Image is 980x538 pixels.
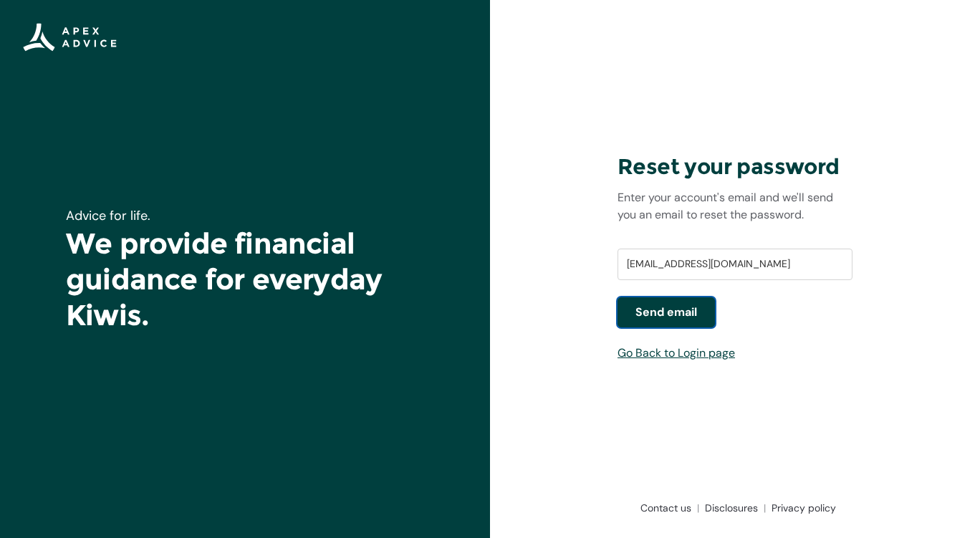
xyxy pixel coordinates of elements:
h1: We provide financial guidance for everyday Kiwis. [66,226,424,333]
p: Enter your account's email and we'll send you an email to reset the password. [618,189,852,224]
span: Send email [635,304,697,321]
input: Username [618,249,852,280]
a: Privacy policy [766,501,836,515]
button: Send email [618,297,715,327]
img: Apex Advice Group [23,23,117,52]
h3: Reset your password [618,153,852,181]
span: Advice for life. [66,207,150,224]
a: Disclosures [699,501,766,515]
a: Go Back to Login page [618,345,735,360]
a: Contact us [635,501,699,515]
